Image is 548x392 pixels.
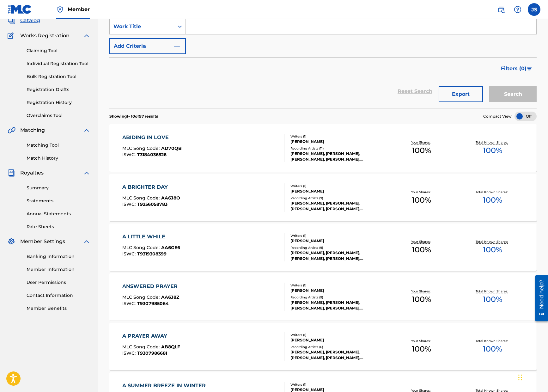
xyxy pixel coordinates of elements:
[27,112,90,119] a: Overclaims Tool
[411,289,432,294] p: Your Shares:
[411,339,432,343] p: Your Shares:
[483,145,502,156] span: 100 %
[27,185,90,191] a: Summary
[27,99,90,106] a: Registration History
[122,251,137,257] span: ISWC :
[476,140,509,145] p: Total Known Shares:
[27,266,90,273] a: Member Information
[514,6,521,13] img: help
[161,195,180,201] span: AA6J8O
[495,3,508,16] a: Public Search
[27,47,90,54] a: Claiming Tool
[476,190,509,194] p: Total Known Shares:
[27,142,90,149] a: Matching Tool
[27,60,90,67] a: Individual Registration Tool
[27,86,90,93] a: Registration Drafts
[8,17,40,24] a: CatalogCatalog
[290,238,386,244] div: [PERSON_NAME]
[83,169,90,177] img: expand
[27,253,90,260] a: Banking Information
[83,126,90,134] img: expand
[290,345,386,349] div: Recording Artists ( 6 )
[290,184,386,188] div: Writers ( 1 )
[511,3,524,16] div: Help
[290,288,386,293] div: [PERSON_NAME]
[290,333,386,337] div: Writers ( 1 )
[20,17,40,24] span: Catalog
[290,200,386,212] div: [PERSON_NAME], [PERSON_NAME], [PERSON_NAME], [PERSON_NAME], [PERSON_NAME]
[8,126,15,134] img: Matching
[27,292,90,299] a: Contact Information
[412,294,431,305] span: 100 %
[290,250,386,261] div: [PERSON_NAME], [PERSON_NAME], [PERSON_NAME], [PERSON_NAME], [PERSON_NAME]
[476,289,509,294] p: Total Known Shares:
[501,65,527,72] span: Filters ( 0 )
[122,294,161,300] span: MLC Song Code :
[412,343,431,355] span: 100 %
[290,196,386,200] div: Recording Artists ( 9 )
[476,239,509,244] p: Total Known Shares:
[518,368,522,387] div: Drag
[412,244,431,255] span: 100 %
[8,32,16,40] img: Works Registration
[411,190,432,194] p: Your Shares:
[290,146,386,151] div: Recording Artists ( 11 )
[122,245,161,250] span: MLC Song Code :
[290,283,386,288] div: Writers ( 1 )
[483,294,502,305] span: 100 %
[122,201,137,207] span: ISWC :
[528,3,540,16] div: User Menu
[109,38,186,54] button: Add Criteria
[516,362,548,392] iframe: Chat Widget
[27,305,90,312] a: Member Benefits
[20,238,65,245] span: Member Settings
[109,273,537,321] a: ANSWERED PRAYERMLC Song Code:AA6J8ZISWC:T9307985064Writers (1)[PERSON_NAME]Recording Artists (9)[...
[137,251,167,257] span: T9319308399
[530,273,548,324] iframe: Resource Center
[27,73,90,80] a: Bulk Registration Tool
[122,183,180,191] div: A BRIGHTER DAY
[8,238,15,245] img: Member Settings
[122,283,181,290] div: ANSWERED PRAYER
[161,145,182,151] span: AD70QB
[8,5,32,14] img: MLC Logo
[27,155,90,162] a: Match History
[109,124,537,172] a: ABIDING IN LOVEMLC Song Code:AD70QBISWC:T3184036526Writers (1)[PERSON_NAME]Recording Artists (11)...
[290,295,386,300] div: Recording Artists ( 9 )
[411,239,432,244] p: Your Shares:
[476,339,509,343] p: Total Known Shares:
[161,245,180,250] span: AA6GE6
[122,301,137,306] span: ISWC :
[122,350,137,356] span: ISWC :
[483,244,502,255] span: 100 %
[113,23,170,30] div: Work Title
[290,134,386,139] div: Writers ( 1 )
[27,198,90,204] a: Statements
[137,201,167,207] span: T9256058783
[497,61,537,77] button: Filters (0)
[8,17,15,24] img: Catalog
[290,349,386,361] div: [PERSON_NAME], [PERSON_NAME], [PERSON_NAME], [PERSON_NAME], [PERSON_NAME]
[161,344,180,350] span: AB8QLF
[290,151,386,162] div: [PERSON_NAME], [PERSON_NAME], [PERSON_NAME], [PERSON_NAME], [PERSON_NAME]
[83,238,90,245] img: expand
[411,140,432,145] p: Your Shares:
[122,195,161,201] span: MLC Song Code :
[122,152,137,157] span: ISWC :
[109,224,537,271] a: A LITTLE WHILEMLC Song Code:AA6GE6ISWC:T9319308399Writers (1)[PERSON_NAME]Recording Artists (9)[P...
[8,169,15,177] img: Royalties
[122,233,180,241] div: A LITTLE WHILE
[173,42,181,50] img: 9d2ae6d4665cec9f34b9.svg
[290,188,386,194] div: [PERSON_NAME]
[122,382,209,389] div: A SUMMER BREEZE IN WINTER
[290,382,386,387] div: Writers ( 1 )
[109,113,158,119] p: Showing 1 - 10 of 97 results
[290,139,386,144] div: [PERSON_NAME]
[122,134,182,141] div: ABIDING IN LOVE
[109,19,537,108] form: Search Form
[137,350,167,356] span: T9307986681
[83,32,90,40] img: expand
[27,279,90,286] a: User Permissions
